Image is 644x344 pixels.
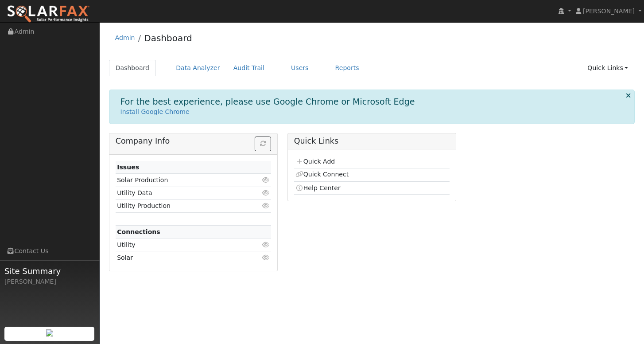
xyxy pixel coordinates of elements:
[4,277,95,286] div: [PERSON_NAME]
[262,242,270,248] i: Click to view
[262,190,270,196] i: Click to view
[109,60,156,76] a: Dashboard
[46,329,53,336] img: retrieve
[227,60,271,76] a: Audit Trail
[295,171,349,178] a: Quick Connect
[116,174,246,187] td: Solar Production
[262,203,270,209] i: Click to view
[144,33,192,43] a: Dashboard
[295,158,335,165] a: Quick Add
[583,8,635,15] span: [PERSON_NAME]
[116,187,246,199] td: Utility Data
[120,108,190,115] a: Install Google Chrome
[116,137,272,146] h5: Company Info
[116,199,246,212] td: Utility Production
[284,60,315,76] a: Users
[117,228,160,235] strong: Connections
[581,60,635,76] a: Quick Links
[169,60,227,76] a: Data Analyzer
[329,60,366,76] a: Reports
[7,5,90,23] img: SolarFax
[115,34,135,41] a: Admin
[120,97,415,107] h1: For the best experience, please use Google Chrome or Microsoft Edge
[4,265,95,277] span: Site Summary
[262,254,270,261] i: Click to view
[116,251,246,264] td: Solar
[117,164,139,171] strong: Issues
[262,177,270,183] i: Click to view
[295,184,341,192] a: Help Center
[116,238,246,251] td: Utility
[294,137,450,146] h5: Quick Links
